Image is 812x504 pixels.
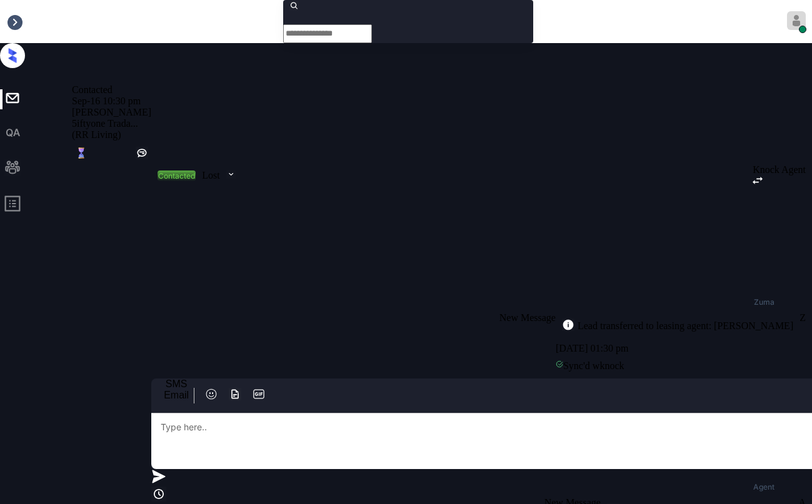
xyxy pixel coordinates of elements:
img: icon-zuma [753,177,763,184]
div: Waitlisted Lead [75,147,88,161]
img: Waitlisted [75,147,88,159]
img: icon-zuma [226,169,236,180]
img: Kelsey was silent [136,147,148,159]
div: Email [164,390,189,401]
img: icon-zuma [229,388,241,400]
div: Sync'd w knock [556,357,799,375]
div: Inbox [6,16,29,27]
span: profile [4,195,21,217]
div: Kelsey was silent [136,147,148,161]
div: 5iftyone Trada... (RR Living) [72,118,151,141]
button: icon-zuma [203,388,220,403]
div: [PERSON_NAME] [72,107,151,118]
img: icon-zuma [562,319,574,331]
img: avatar [787,11,806,30]
div: Sep-16 10:30 pm [72,96,151,107]
img: icon-zuma [151,469,166,484]
button: icon-zuma [226,388,244,403]
img: icon-zuma [205,388,218,400]
div: Knock Agent [753,164,806,175]
div: Zuma [754,299,774,306]
img: icon-zuma [151,487,166,502]
div: Z [799,312,806,324]
img: icon-zuma [253,388,265,400]
span: New Message [499,312,556,323]
div: Contacted [158,171,195,180]
div: Contacted [72,84,151,96]
div: Lost [202,170,219,181]
div: SMS [164,378,189,390]
button: icon-zuma [250,388,268,403]
div: [DATE] 01:30 pm [556,340,799,357]
div: Lead transferred to leasing agent: [PERSON_NAME] [574,320,793,332]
